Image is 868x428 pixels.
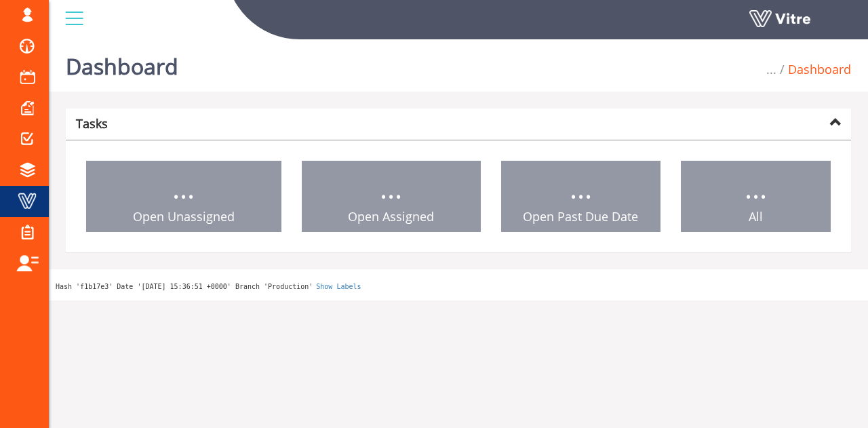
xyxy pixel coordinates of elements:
[380,168,402,207] span: ...
[86,161,281,233] a: ... Open Unassigned
[66,34,178,92] h1: Dashboard
[316,283,361,290] a: Show Labels
[523,208,638,225] span: Open Past Due Date
[776,61,851,79] li: Dashboard
[302,161,481,233] a: ... Open Assigned
[501,161,660,233] a: ... Open Past Due Date
[56,283,313,290] span: Hash 'f1b17e3' Date '[DATE] 15:36:51 +0000' Branch 'Production'
[76,115,108,132] strong: Tasks
[133,208,235,225] span: Open Unassigned
[749,208,763,225] span: All
[172,168,195,207] span: ...
[681,161,831,233] a: ... All
[766,61,776,77] span: ...
[348,208,434,225] span: Open Assigned
[745,168,767,207] span: ...
[570,168,592,207] span: ...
